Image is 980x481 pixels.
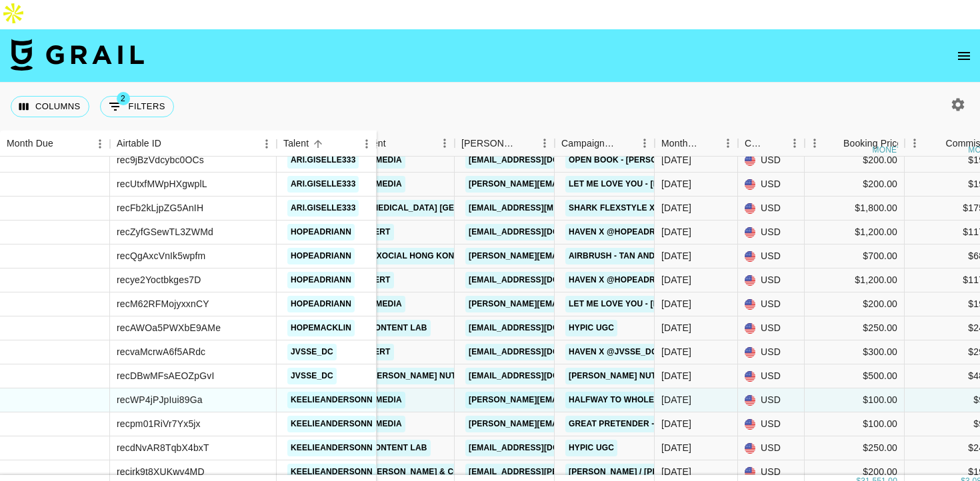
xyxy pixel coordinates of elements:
button: Menu [635,133,655,153]
div: recZyfGSewTL3ZWMd [117,225,213,239]
div: recWP4jPJpIui89Ga [117,393,203,406]
div: USD [738,244,805,268]
a: [PERSON_NAME][EMAIL_ADDRESS][DOMAIN_NAME] [465,392,683,408]
a: jvsse_dc [287,344,337,360]
a: Haven x @hopeadriann 2 [565,272,685,288]
a: [EMAIL_ADDRESS][DOMAIN_NAME] [465,152,615,169]
div: USD [738,436,805,460]
a: 8 Media [365,152,405,169]
div: recFb2kLjpZG5AnIH [117,201,203,215]
div: Month Due [7,131,53,157]
a: Let Me Love You - [PERSON_NAME] [PERSON_NAME] [565,176,793,193]
a: Halfway To Whole [565,392,657,408]
div: Client [355,131,455,157]
div: USD [738,268,805,292]
button: Menu [257,134,277,154]
button: Sort [616,134,635,153]
a: Haven x @jvsse_dc [565,344,661,360]
div: rec9jBzVdcybc0OCs [117,153,204,167]
div: recvaMcrwA6f5ARdc [117,345,205,358]
a: ari.giselle333 [287,200,359,217]
div: money [873,146,903,154]
div: recye2Yoctbkges7D [117,273,201,286]
div: recjrk9t8XUKwv4MD [117,465,205,478]
button: Sort [161,135,180,153]
a: [PERSON_NAME][EMAIL_ADDRESS][DOMAIN_NAME] [465,296,683,312]
a: keelieandersonn [287,416,376,432]
div: $250.00 [805,436,905,460]
a: [EMAIL_ADDRESS][DOMAIN_NAME] [465,320,615,336]
a: 8 Media [365,416,405,432]
a: Pixocial Hong Kong Limited [365,248,499,264]
div: $100.00 [805,412,905,436]
div: [PERSON_NAME] [461,131,516,157]
button: open drawer [951,43,977,69]
div: USD [738,292,805,316]
button: Sort [927,134,945,153]
a: keelieandersonn [287,440,376,456]
button: Menu [718,133,738,153]
div: Sep '25 [661,417,691,430]
a: [EMAIL_ADDRESS][DOMAIN_NAME] [465,344,615,360]
div: recUtxfMWpHXgwplL [117,177,207,191]
div: USD [738,221,805,244]
div: Sep '25 [661,297,691,310]
a: ari.giselle333 [287,176,359,193]
a: Let Me Love You - [PERSON_NAME] [PERSON_NAME] [565,296,793,312]
button: Menu [785,133,805,153]
button: Sort [825,134,843,153]
div: USD [738,173,805,197]
div: Month Due [661,131,699,157]
div: $200.00 [805,149,905,173]
a: 8 Media [365,176,405,193]
a: [PERSON_NAME] & Co LLC [365,464,481,480]
a: 8 Media [365,392,405,408]
button: Sort [516,134,535,153]
div: recpm01RiVr7Yx5jx [117,417,201,430]
div: $1,800.00 [805,197,905,221]
a: ari.giselle333 [287,152,359,169]
div: Airtable ID [110,131,277,157]
div: Talent [277,131,377,157]
div: recM62RFMojyxxnCY [117,297,209,310]
div: Currency [745,131,766,157]
a: Vert [365,272,394,288]
span: 2 [117,92,130,105]
a: Vert [365,344,394,360]
div: $300.00 [805,340,905,364]
button: Sort [386,134,405,153]
a: [EMAIL_ADDRESS][DOMAIN_NAME] [465,272,615,288]
div: $1,200.00 [805,221,905,244]
div: USD [738,149,805,173]
a: AirBrush - Tan and Body Glow [565,248,711,264]
div: Sep '25 [661,441,691,454]
button: Menu [805,133,825,153]
a: Shark FlexStyle x @ari.giselle333 [565,200,733,217]
div: Sep '25 [661,273,691,286]
a: Hypic UGC [565,440,617,456]
div: Talent [283,131,309,157]
a: hopeadriann [287,272,355,288]
div: USD [738,340,805,364]
div: Sep '25 [661,249,691,262]
div: Sep '25 [661,201,691,215]
a: [EMAIL_ADDRESS][MEDICAL_DATA][DOMAIN_NAME] [465,200,683,217]
button: Sort [766,134,785,153]
div: $500.00 [805,364,905,388]
a: Vert [365,224,394,240]
div: recQgAxcVnIk5wpfm [117,249,205,262]
a: keelieandersonn [287,392,376,408]
a: [PERSON_NAME] Nutrition [565,368,687,384]
div: Sep '25 [661,393,691,406]
button: Menu [357,134,377,154]
div: USD [738,316,805,340]
a: Open Book - [PERSON_NAME] [565,152,697,169]
a: Haven x @hopeadriann 1 [565,224,685,240]
div: Sep '25 [661,177,691,191]
button: Select columns [11,96,89,117]
a: [PERSON_NAME] Nutrition [365,368,487,384]
a: [PERSON_NAME][EMAIL_ADDRESS][DOMAIN_NAME] [465,176,683,193]
div: $200.00 [805,292,905,316]
div: Sep '25 [661,321,691,334]
img: Grail Talent [11,39,144,71]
